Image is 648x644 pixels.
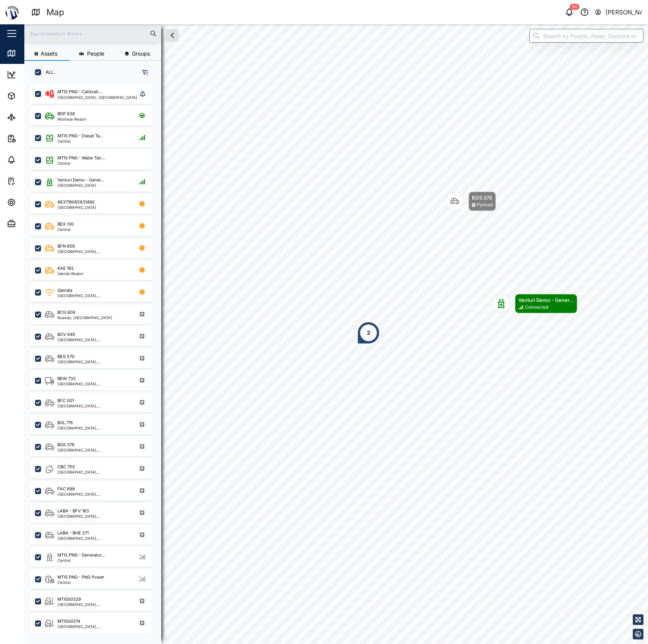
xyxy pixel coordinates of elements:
div: Islands Region [57,272,83,275]
div: BGL 715 [57,420,73,426]
div: [GEOGRAPHIC_DATA], [GEOGRAPHIC_DATA] [57,448,130,452]
div: Central [57,580,104,584]
div: BDP 938 [57,111,75,117]
div: Map marker [492,294,577,313]
div: Alarms [20,156,43,164]
div: 2 [367,329,370,337]
div: Admin [20,219,42,228]
div: [PERSON_NAME] [605,8,642,17]
div: BGS 376 [472,194,492,202]
div: FAC 698 [57,486,75,492]
div: Map marker [446,192,496,211]
input: Search by People, Asset, Geozone or Place [529,29,643,43]
div: MTIS PNG - PNG Power [57,574,104,580]
div: [GEOGRAPHIC_DATA], [GEOGRAPHIC_DATA] [57,360,130,364]
div: BEG 570 [57,353,75,360]
div: Sites [20,113,38,121]
div: BEX 130 [57,221,74,227]
div: MTIS PNG - Generator... [57,552,105,558]
div: Ruango, [GEOGRAPHIC_DATA] [57,316,112,320]
div: Central [57,558,105,562]
div: 863719065831480 [57,199,95,205]
div: [GEOGRAPHIC_DATA], [GEOGRAPHIC_DATA] [57,95,137,99]
div: [GEOGRAPHIC_DATA], [GEOGRAPHIC_DATA] [57,250,130,253]
div: [GEOGRAPHIC_DATA], [GEOGRAPHIC_DATA] [57,603,130,606]
span: People [87,51,104,56]
div: Venturi Demo - Gener... [518,296,574,304]
div: Venturi Demo - Gener... [57,177,104,183]
label: ALL [41,69,54,75]
div: [GEOGRAPHIC_DATA], [GEOGRAPHIC_DATA] [57,294,130,297]
div: MTIS00374 [57,618,80,625]
div: Reports [20,134,46,143]
input: Search assets or drivers [29,28,157,39]
div: MTIS PNG - Diesel Ta... [57,133,103,139]
div: 50 [570,4,580,10]
div: grid [30,81,161,638]
button: [PERSON_NAME] [594,7,642,17]
div: [GEOGRAPHIC_DATA] [57,205,96,209]
div: Settings [20,198,47,207]
div: CBC 750 [57,464,75,470]
div: [GEOGRAPHIC_DATA] [57,183,104,187]
div: BCV 645 [57,331,75,338]
div: Assets [20,92,43,100]
div: [GEOGRAPHIC_DATA], [GEOGRAPHIC_DATA] [57,470,130,474]
div: Dashboard [20,70,54,79]
div: BGS 376 [57,442,75,448]
div: Central [57,139,103,143]
div: LABA - BFV 163 [57,508,89,514]
span: Assets [41,51,57,56]
div: [GEOGRAPHIC_DATA], [GEOGRAPHIC_DATA] [57,514,130,518]
div: Map [20,49,37,57]
canvas: Map [24,24,648,644]
div: Qamala [57,287,72,294]
div: Central [57,161,105,165]
div: Parked [477,202,492,209]
img: Main Logo [4,4,21,21]
div: Map marker [357,321,380,344]
div: BCG 808 [57,309,75,316]
div: [GEOGRAPHIC_DATA], [GEOGRAPHIC_DATA] [57,338,130,342]
div: [GEOGRAPHIC_DATA], [GEOGRAPHIC_DATA] [57,492,130,496]
div: Tasks [20,177,41,185]
div: [GEOGRAPHIC_DATA], [GEOGRAPHIC_DATA] [57,404,130,408]
div: [GEOGRAPHIC_DATA], [GEOGRAPHIC_DATA] [57,536,130,540]
span: Groups [132,51,150,56]
div: BFN 856 [57,243,75,250]
div: [GEOGRAPHIC_DATA], [GEOGRAPHIC_DATA] [57,426,130,430]
div: [GEOGRAPHIC_DATA], [GEOGRAPHIC_DATA] [57,382,130,386]
div: LABA - BHE 271 [57,530,89,536]
div: MTIS00329 [57,596,81,603]
div: BFC 001 [57,398,74,404]
div: Map [46,6,64,19]
div: MTIS PNG - Water Tan... [57,155,105,161]
div: Connected [525,304,548,311]
div: BEW 732 [57,375,76,382]
div: KAE 192 [57,265,74,272]
div: Central [57,227,74,231]
div: Momase Region [57,117,86,121]
div: [GEOGRAPHIC_DATA], [GEOGRAPHIC_DATA] [57,625,130,628]
div: MTIS PNG - Calibrati... [57,89,102,95]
